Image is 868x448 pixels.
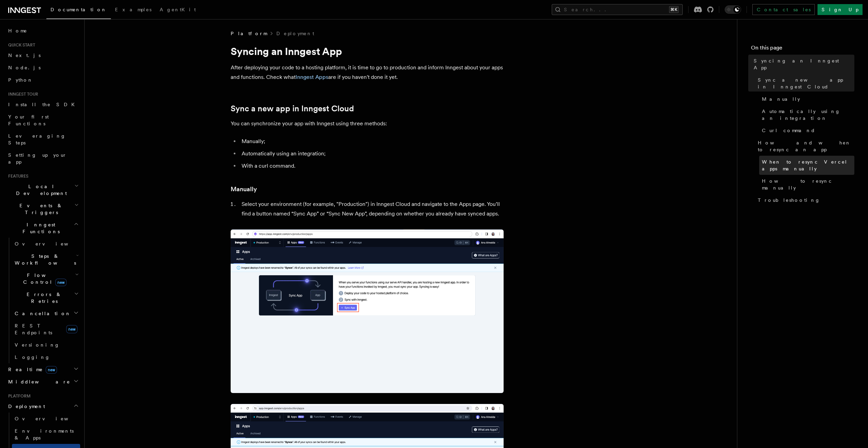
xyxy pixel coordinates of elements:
[12,253,76,266] span: Steps & Workflows
[12,269,80,288] button: Flow Controlnew
[5,363,80,376] button: Realtimenew
[758,197,820,204] span: Troubleshooting
[276,30,314,37] a: Deployment
[5,393,31,399] span: Platform
[5,183,74,197] span: Local Development
[12,238,80,250] a: Overview
[15,342,60,348] span: Versioning
[762,108,854,122] span: Automatically using an integration
[12,288,80,307] button: Errors & Retries
[12,320,80,339] a: REST Endpointsnew
[759,105,854,124] a: Automatically using an integration
[12,307,80,320] button: Cancellation
[5,42,35,48] span: Quick start
[5,366,57,373] span: Realtime
[240,149,504,158] li: Automatically using an integration;
[12,272,75,285] span: Flow Control
[50,7,107,12] span: Documentation
[231,229,504,393] img: Inngest Cloud screen with sync App button when you have no apps synced yet
[12,412,80,425] a: Overview
[8,133,66,145] span: Leveraging Steps
[818,4,863,15] a: Sign Up
[5,199,80,219] button: Events & Triggers
[160,7,196,12] span: AgentKit
[5,111,80,130] a: Your first Functions
[755,74,854,93] a: Sync a new app in Inngest Cloud
[8,53,41,58] span: Next.js
[762,127,815,134] span: Curl command
[5,221,74,235] span: Inngest Functions
[231,45,504,57] h1: Syncing an Inngest App
[759,175,854,194] a: How to resync manually
[762,158,854,172] span: When to resync Vercel apps manually
[156,2,200,18] a: AgentKit
[240,137,504,146] li: Manually;
[751,55,854,74] a: Syncing an Inngest App
[231,184,257,194] a: Manually
[231,104,354,113] a: Sync a new app in Inngest Cloud
[240,161,504,171] li: With a curl command.
[231,119,504,128] p: You can synchronize your app with Inngest using three methods:
[5,400,80,412] button: Deployment
[5,92,38,97] span: Inngest tour
[5,376,80,388] button: Middleware
[111,2,156,18] a: Examples
[8,102,79,107] span: Install the SDK
[759,156,854,175] a: When to resync Vercel apps manually
[5,25,80,37] a: Home
[755,194,854,206] a: Troubleshooting
[751,44,854,55] h4: On this page
[8,65,41,70] span: Node.js
[762,178,854,191] span: How to resync manually
[5,98,80,111] a: Install the SDK
[5,149,80,168] a: Setting up your app
[5,378,70,385] span: Middleware
[12,339,80,351] a: Versioning
[46,2,111,19] a: Documentation
[15,354,50,360] span: Logging
[295,74,328,80] a: Inngest Apps
[5,130,80,149] a: Leveraging Steps
[758,76,854,90] span: Sync a new app in Inngest Cloud
[12,250,80,269] button: Steps & Workflows
[12,291,74,305] span: Errors & Retries
[759,93,854,105] a: Manually
[115,7,151,12] span: Examples
[5,173,28,179] span: Features
[12,351,80,363] a: Logging
[725,5,741,14] button: Toggle dark mode
[552,4,683,15] button: Search...⌘K
[5,74,80,86] a: Python
[12,310,71,317] span: Cancellation
[5,61,80,74] a: Node.js
[5,180,80,199] button: Local Development
[759,124,854,137] a: Curl command
[15,428,74,440] span: Environments & Apps
[8,77,33,83] span: Python
[5,219,80,238] button: Inngest Functions
[231,63,504,82] p: After deploying your code to a hosting platform, it is time to go to production and inform Innges...
[55,279,67,286] span: new
[5,403,45,410] span: Deployment
[12,425,80,444] a: Environments & Apps
[15,241,85,247] span: Overview
[66,325,77,333] span: new
[15,416,85,421] span: Overview
[5,49,80,61] a: Next.js
[754,57,854,71] span: Syncing an Inngest App
[8,27,27,34] span: Home
[5,238,80,363] div: Inngest Functions
[240,199,504,219] li: Select your environment (for example, "Production") in Inngest Cloud and navigate to the Apps pag...
[5,202,74,216] span: Events & Triggers
[8,114,49,126] span: Your first Functions
[758,139,854,153] span: How and when to resync an app
[15,323,52,335] span: REST Endpoints
[8,152,67,165] span: Setting up your app
[669,6,679,13] kbd: ⌘K
[752,4,815,15] a: Contact sales
[755,137,854,156] a: How and when to resync an app
[231,30,267,37] span: Platform
[762,96,800,102] span: Manually
[46,366,57,374] span: new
